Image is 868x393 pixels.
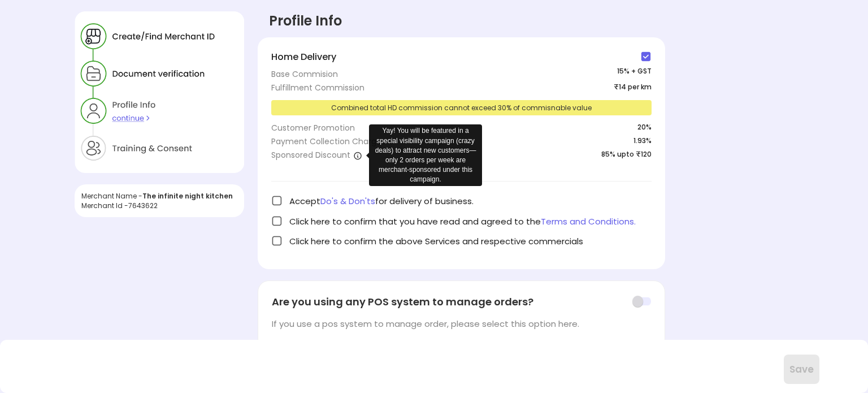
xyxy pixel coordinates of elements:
[271,82,364,93] div: Fulfillment Commission
[75,11,244,173] img: F5v65113e-42FXtpxsBMtONnwPG1_EaX-3wHePbWFkH8JRD8Sk0-DMAp0gQ6XK2l_kZvoHW-KXPRMcbAFtHSN823wLCE1trtG...
[81,191,237,201] div: Merchant Name -
[271,215,283,227] img: check
[637,122,652,133] span: 20 %
[289,235,583,247] span: Click here to confirm the above Services and respective commercials
[271,235,283,247] img: check
[289,215,636,227] span: Click here to confirm that you have read and agreed to the
[81,201,237,210] div: Merchant Id - 7643622
[320,195,375,207] span: Do's & Don'ts
[614,82,652,93] span: ₹14 per km
[271,136,385,147] div: Payment Collection Charges
[271,100,652,115] div: Combined total HD commission cannot exceed 30% of commisnable value
[369,124,482,186] div: Yay! You will be featured in a special visibility campaign (crazy deals) to attract new customers...
[269,11,342,31] div: Profile Info
[353,151,362,160] img: a1isth1TvIaw5-r4PTQNnx6qH7hW1RKYA7fi6THaHSkdiamaZazZcPW6JbVsfR8_gv9BzWgcW1PiHueWjVd6jXxw-cSlbelae...
[272,318,651,330] div: If you use a pos system to manage order, please select this option here.
[271,149,362,161] div: Sponsored Discount
[271,68,338,80] div: Base Commision
[632,295,651,308] img: toggle
[640,51,652,62] img: check
[784,355,819,384] button: Save
[272,295,533,309] span: Are you using any POS system to manage orders?
[617,66,652,80] span: 15 % + GST
[271,195,283,206] img: check
[142,191,233,201] span: The infinite night kitchen
[541,215,636,227] span: Terms and Conditions.
[271,51,336,64] span: Home Delivery
[271,122,355,133] div: Customer Promotion
[289,195,474,207] span: Accept for delivery of business.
